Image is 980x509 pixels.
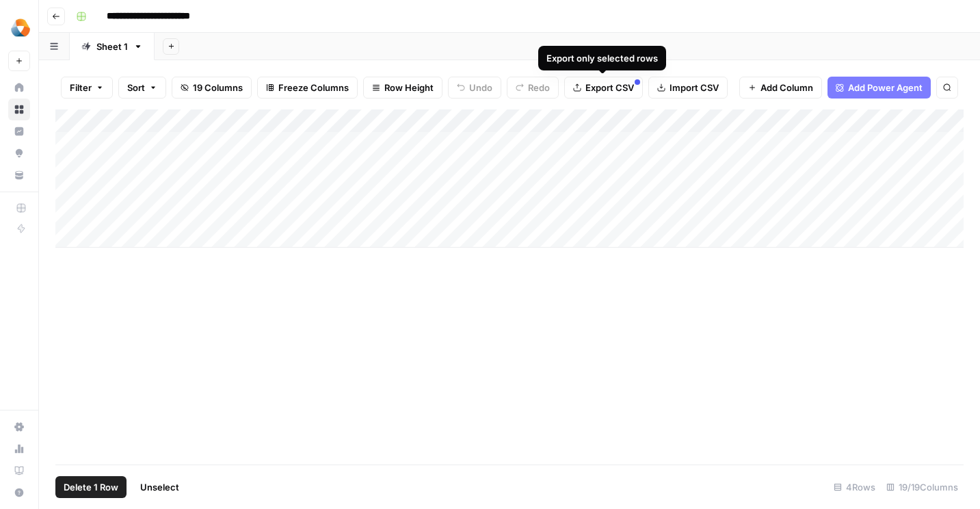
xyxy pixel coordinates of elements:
button: Unselect [132,476,187,498]
span: Row Height [384,81,434,94]
button: Freeze Columns [257,77,358,99]
a: Sheet 1 [70,33,155,60]
span: Sort [127,81,145,94]
span: Undo [469,81,492,94]
a: Opportunities [8,142,30,164]
div: Sheet 1 [96,40,128,53]
button: Export CSV [564,77,643,99]
a: Usage [8,438,30,460]
span: Freeze Columns [278,81,349,94]
button: 19 Columns [172,77,252,99]
span: Unselect [140,480,179,494]
button: Sort [118,77,166,99]
a: Your Data [8,164,30,186]
button: Add Power Agent [827,77,931,99]
span: Filter [70,81,92,94]
a: Settings [8,416,30,438]
a: Home [8,77,30,99]
span: 19 Columns [193,81,243,94]
button: Filter [61,77,113,99]
button: Row Height [363,77,442,99]
a: Learning Hub [8,460,30,482]
div: 4 Rows [828,476,881,498]
div: 19/19 Columns [881,476,964,498]
span: Export CSV [585,81,634,94]
span: Add Column [760,81,813,94]
span: Add Power Agent [848,81,923,94]
span: Redo [528,81,550,94]
span: Delete 1 Row [64,480,118,494]
button: Import CSV [648,77,728,99]
a: Browse [8,99,30,120]
a: Insights [8,120,30,142]
button: Add Column [739,77,822,99]
button: Delete 1 Row [55,476,127,498]
span: Import CSV [670,81,719,94]
button: Redo [507,77,559,99]
div: Export only selected rows [546,51,658,65]
button: Undo [448,77,501,99]
img: Milengo Logo [8,16,33,40]
button: Workspace: Milengo [8,11,30,45]
button: Help + Support [8,482,30,504]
